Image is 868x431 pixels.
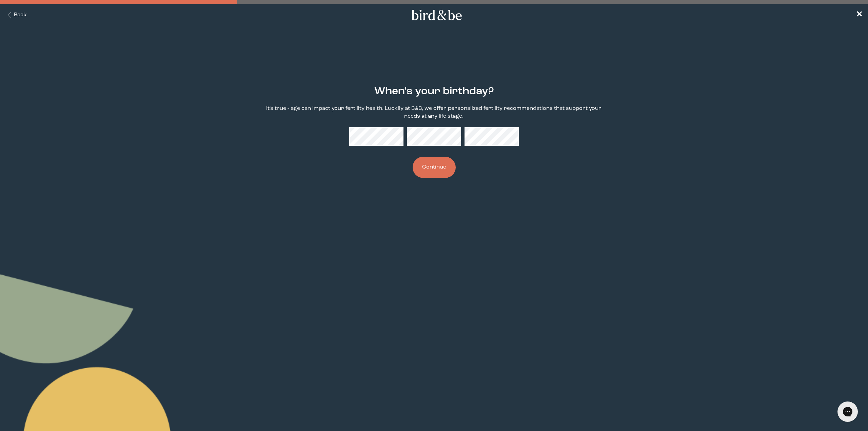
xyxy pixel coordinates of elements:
button: Continue [413,157,456,178]
p: It's true - age can impact your fertility health. Luckily at B&B, we offer personalized fertility... [265,105,603,120]
span: ✕ [856,11,863,19]
h2: When's your birthday? [374,84,494,99]
iframe: Gorgias live chat messenger [834,399,861,424]
button: Back Button [5,11,27,19]
a: ✕ [856,9,863,21]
